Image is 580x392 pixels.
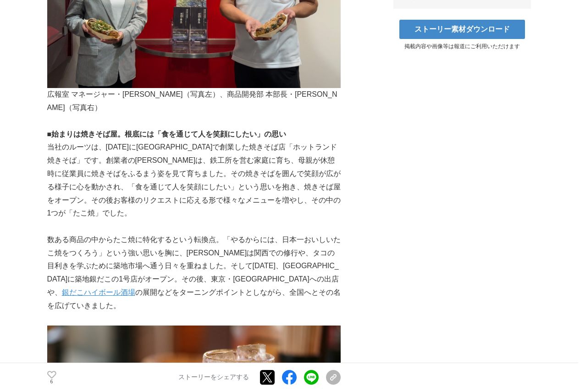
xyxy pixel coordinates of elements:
a: ストーリー素材ダウンロード [399,20,525,39]
p: ストーリーをシェアする [178,374,249,382]
p: 掲載内容や画像等は報道にご利用いただけます [393,43,531,50]
p: 6 [47,380,56,384]
p: 当社のルーツは、[DATE]に[GEOGRAPHIC_DATA]で創業した焼きそば店「ホットランド焼きそば」です。創業者の[PERSON_NAME]は、鉄工所を営む家庭に育ち、母親が休憩時に従業... [47,141,341,220]
p: 広報室 マネージャー・[PERSON_NAME]（写真左）、商品開発部 本部長・[PERSON_NAME]（写真右） [47,88,341,115]
strong: ■始まりは焼きそば屋。根底には「食を通じて人を笑顔にしたい」の思い [47,130,287,138]
p: 数ある商品の中からたこ焼に特化するという転換点。「やるからには、日本一おいしいたこ焼をつくろう」という強い思いを胸に、[PERSON_NAME]は関西での修行や、タコの目利きを学ぶために築地市場... [47,233,341,313]
a: 銀だこハイボール酒場 [62,288,135,296]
